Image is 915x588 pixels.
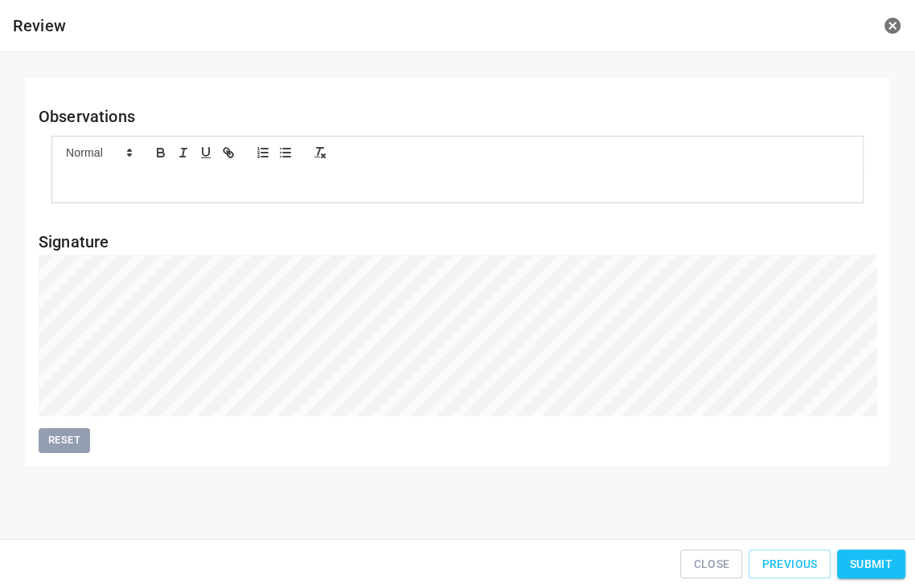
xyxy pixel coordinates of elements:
[761,554,817,574] span: Previous
[883,16,902,35] button: close
[837,549,905,579] button: Submit
[39,229,876,255] h6: Signature
[850,554,892,574] span: Submit
[13,13,605,39] h6: Review
[693,554,729,574] span: Close
[680,549,742,579] button: Close
[47,431,82,450] span: Reset
[749,549,830,579] button: Previous
[39,104,876,129] h6: Observations
[39,428,90,453] button: Reset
